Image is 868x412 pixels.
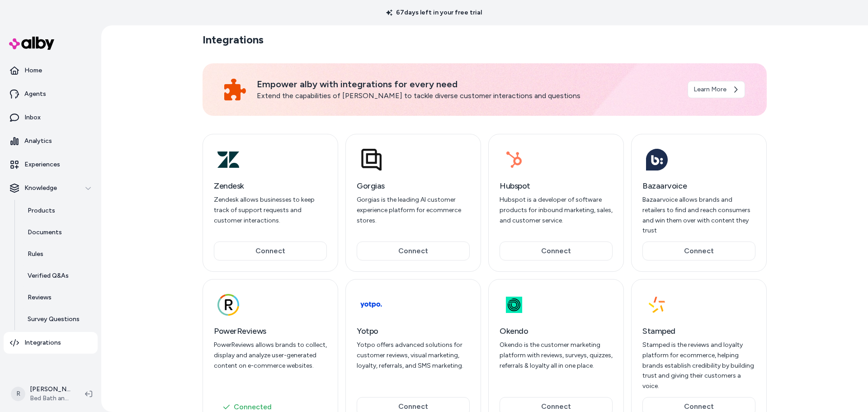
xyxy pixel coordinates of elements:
[30,394,71,403] span: Bed Bath and Beyond
[214,180,327,192] h3: Zendesk
[642,340,755,392] p: Stamped is the reviews and loyalty platform for ecommerce, helping brands establish credibility b...
[357,195,470,226] p: Gorgias is the leading AI customer experience platform for ecommerce stores.
[24,66,42,75] p: Home
[642,180,755,192] h3: Bazaarvoice
[19,200,98,222] a: Products
[500,325,613,337] h3: Okendo
[214,195,327,226] p: Zendesk allows businesses to keep track of support requests and customer interactions.
[28,228,62,237] p: Documents
[688,81,745,98] a: Learn More
[257,78,677,90] p: Empower alby with integrations for every need
[4,177,98,199] button: Knowledge
[19,265,98,287] a: Verified Q&As
[642,325,755,337] h3: Stamped
[214,325,327,337] h3: PowerReviews
[4,83,98,105] a: Agents
[4,60,98,81] a: Home
[24,160,60,169] p: Experiences
[642,195,755,236] p: Bazaarvoice allows brands and retailers to find and reach consumers and win them over with conten...
[24,90,46,99] p: Agents
[5,379,78,408] button: R[PERSON_NAME]Bed Bath and Beyond
[19,222,98,243] a: Documents
[28,271,69,280] p: Verified Q&As
[28,206,55,215] p: Products
[30,385,71,394] p: [PERSON_NAME]
[4,107,98,128] a: Inbox
[357,325,470,337] h3: Yotpo
[357,340,470,371] p: Yotpo offers advanced solutions for customer reviews, visual marketing, loyalty, referrals, and S...
[357,180,470,192] h3: Gorgias
[500,180,613,192] h3: Hubspot
[24,184,57,193] p: Knowledge
[19,308,98,330] a: Survey Questions
[4,332,98,354] a: Integrations
[24,113,41,122] p: Inbox
[28,250,43,259] p: Rules
[9,37,54,50] img: alby Logo
[11,387,25,401] span: R
[28,293,52,302] p: Reviews
[24,137,52,146] p: Analytics
[214,340,327,371] p: PowerReviews allows brands to collect, display and analyze user-generated content on e-commerce w...
[28,315,80,324] p: Survey Questions
[19,243,98,265] a: Rules
[500,195,613,226] p: Hubspot is a developer of software products for inbound marketing, sales, and customer service.
[4,130,98,152] a: Analytics
[24,338,61,347] p: Integrations
[500,340,613,371] p: Okendo is the customer marketing platform with reviews, surveys, quizzes, referrals & loyalty all...
[203,33,264,47] h2: Integrations
[381,8,487,17] p: 67 days left in your free trial
[357,242,470,260] button: Connect
[19,287,98,308] a: Reviews
[500,242,613,260] button: Connect
[4,154,98,175] a: Experiences
[214,242,327,260] button: Connect
[642,242,755,260] button: Connect
[257,90,677,101] p: Extend the capabilities of [PERSON_NAME] to tackle diverse customer interactions and questions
